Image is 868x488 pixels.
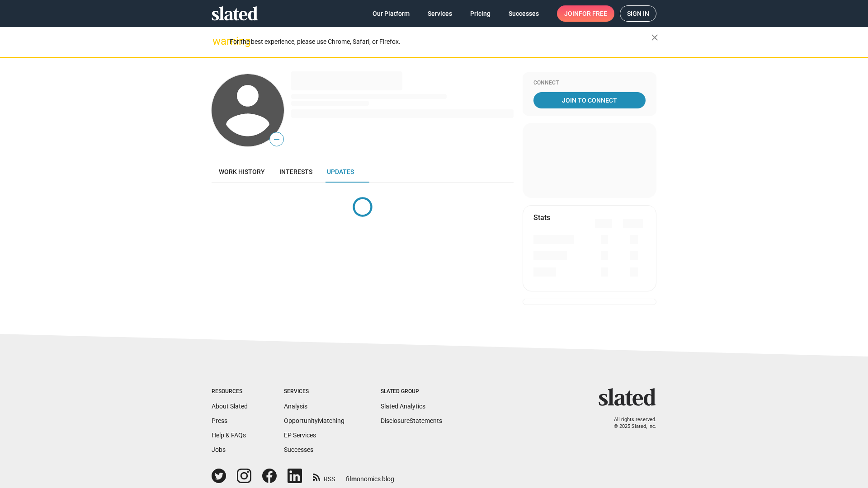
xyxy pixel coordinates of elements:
a: Successes [284,446,313,453]
a: Interests [272,161,320,183]
a: Successes [501,5,546,22]
mat-icon: warning [212,36,223,47]
span: Pricing [470,5,491,22]
a: Jobs [212,446,226,453]
span: Successes [509,5,539,22]
div: Slated Group [381,388,442,395]
a: Our Platform [365,5,417,22]
span: Updates [327,168,354,175]
span: Services [428,5,452,22]
a: Join To Connect [533,92,646,108]
span: Interests [279,168,312,175]
span: Join [564,5,607,22]
span: Join To Connect [535,92,644,108]
a: Services [420,5,459,22]
a: OpportunityMatching [284,417,344,424]
p: All rights reserved. © 2025 Slated, Inc. [604,417,656,430]
a: Press [212,417,227,424]
mat-card-title: Stats [533,213,550,222]
mat-icon: close [649,32,660,43]
span: — [270,134,283,145]
a: Sign in [620,5,656,22]
a: About Slated [212,403,248,410]
span: for free [579,5,607,22]
div: Services [284,388,344,395]
a: Updates [320,161,361,183]
a: Work history [212,161,272,183]
a: DisclosureStatements [381,417,442,424]
div: Connect [533,80,646,87]
div: Resources [212,388,248,395]
span: Work history [219,168,265,175]
span: Sign in [627,6,649,21]
a: filmonomics blog [346,468,394,483]
a: Slated Analytics [381,403,425,410]
div: For the best experience, please use Chrome, Safari, or Firefox. [230,36,651,48]
span: Our Platform [373,5,410,22]
a: Pricing [463,5,498,22]
a: EP Services [284,432,316,439]
a: RSS [313,469,335,483]
a: Joinfor free [557,5,614,22]
a: Analysis [284,403,307,410]
span: film [346,475,357,483]
a: Help & FAQs [212,432,246,439]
